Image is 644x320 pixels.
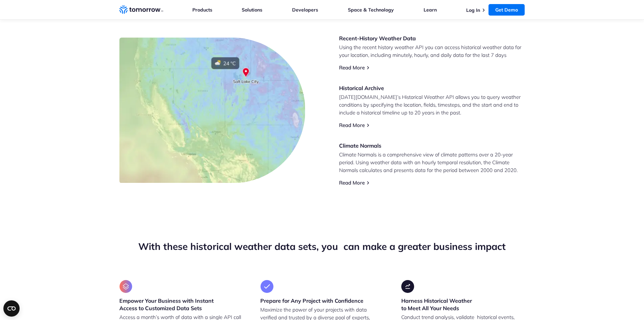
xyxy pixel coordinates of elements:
a: Get Demo [488,4,525,16]
a: Learn [424,7,437,13]
h3: Recent-History Weather Data [339,35,525,42]
button: Open CMP widget [3,300,20,317]
p: [DATE][DOMAIN_NAME]’s Historical Weather API allows you to query weather conditions by specifying... [339,93,525,116]
a: Read More [339,122,365,128]
a: Developers [292,7,318,13]
h3: Climate Normals [339,142,525,149]
h2: With these historical weather data sets, you can make a greater business impact [119,240,525,253]
a: Read More [339,64,365,71]
h3: Empower Your Business with Instant Access to Customized Data Sets [119,297,243,312]
a: Log In [466,7,480,13]
a: Products [192,7,212,13]
img: Template-1.jpg [151,77,219,192]
a: Solutions [242,7,262,13]
p: Climate Normals is a comprehensive view of climate patterns over a 20-year period. Using weather ... [339,151,525,174]
h3: Prepare for Any Project with Confidence [260,297,363,304]
a: Home link [119,5,163,15]
h3: Historical Archive [339,84,525,92]
a: Space & Technology [348,7,394,13]
img: image1.jpg [119,38,305,183]
p: Using the recent history weather API you can access historical weather data for your location, in... [339,43,525,59]
a: Read More [339,179,365,186]
h3: Harness Historical Weather to Meet All Your Needs [401,297,525,312]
